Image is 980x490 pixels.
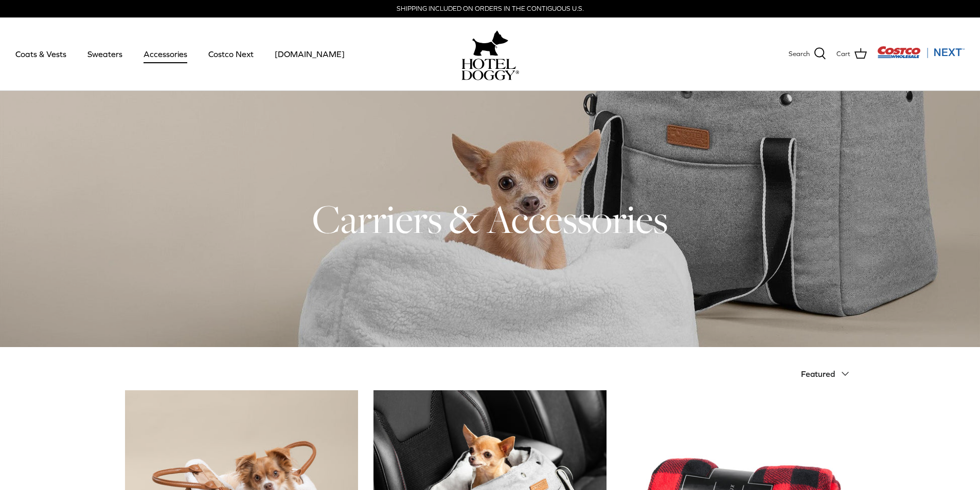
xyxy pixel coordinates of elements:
[461,28,519,80] a: hoteldoggy.com hoteldoggycom
[472,28,508,59] img: hoteldoggy.com
[836,49,850,60] span: Cart
[265,37,354,71] a: [DOMAIN_NAME]
[836,47,867,61] a: Cart
[789,49,810,60] span: Search
[6,37,76,71] a: Coats & Vests
[461,59,519,80] img: hoteldoggycom
[125,194,856,244] h1: Carriers & Accessories
[78,37,132,71] a: Sweaters
[199,37,263,71] a: Costco Next
[877,46,965,59] img: Costco Next
[877,52,965,60] a: Visit Costco Next
[789,47,826,61] a: Search
[801,369,835,378] span: Featured
[801,362,856,385] button: Featured
[134,37,197,71] a: Accessories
